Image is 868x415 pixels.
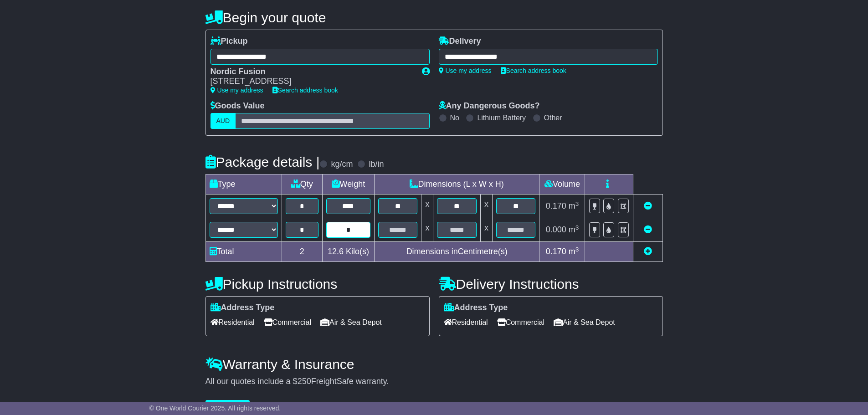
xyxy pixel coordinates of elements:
[575,246,579,253] sup: 3
[444,303,508,313] label: Address Type
[569,225,579,234] span: m
[544,113,562,122] label: Other
[211,36,248,46] label: Pickup
[546,247,566,256] span: 0.170
[546,225,566,234] span: 0.000
[644,225,652,234] a: Remove this item
[480,195,492,218] td: x
[497,315,544,329] span: Commercial
[205,10,663,25] h4: Begin your quote
[205,377,663,387] div: All our quotes include a $ FreightSafe warranty.
[211,113,236,129] label: AUD
[569,247,579,256] span: m
[439,67,492,74] a: Use my address
[539,174,585,195] td: Volume
[569,201,579,210] span: m
[374,174,539,195] td: Dimensions (L x W x H)
[320,315,382,329] span: Air & Sea Depot
[282,174,322,195] td: Qty
[211,303,275,313] label: Address Type
[211,315,255,329] span: Residential
[575,200,579,207] sup: 3
[282,242,322,262] td: 2
[322,242,374,262] td: Kilo(s)
[421,218,433,242] td: x
[501,67,566,74] a: Search address book
[554,315,615,329] span: Air & Sea Depot
[439,101,540,111] label: Any Dangerous Goods?
[211,67,413,77] div: Nordic Fusion
[149,405,281,412] span: © One World Courier 2025. All rights reserved.
[328,247,344,256] span: 12.6
[444,315,488,329] span: Residential
[331,159,353,169] label: kg/cm
[477,113,526,122] label: Lithium Battery
[205,174,282,195] td: Type
[211,77,413,87] div: [STREET_ADDRESS]
[644,201,652,210] a: Remove this item
[644,247,652,256] a: Add new item
[211,101,265,111] label: Goods Value
[369,159,384,169] label: lb/in
[205,357,663,372] h4: Warranty & Insurance
[211,87,263,94] a: Use my address
[272,87,338,94] a: Search address book
[480,218,492,242] td: x
[298,377,311,386] span: 250
[374,242,539,262] td: Dimensions in Centimetre(s)
[575,224,579,231] sup: 3
[322,174,374,195] td: Weight
[439,277,663,292] h4: Delivery Instructions
[205,242,282,262] td: Total
[450,113,459,122] label: No
[439,36,481,46] label: Delivery
[205,277,430,292] h4: Pickup Instructions
[264,315,311,329] span: Commercial
[421,195,433,218] td: x
[205,154,320,169] h4: Package details |
[546,201,566,210] span: 0.170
